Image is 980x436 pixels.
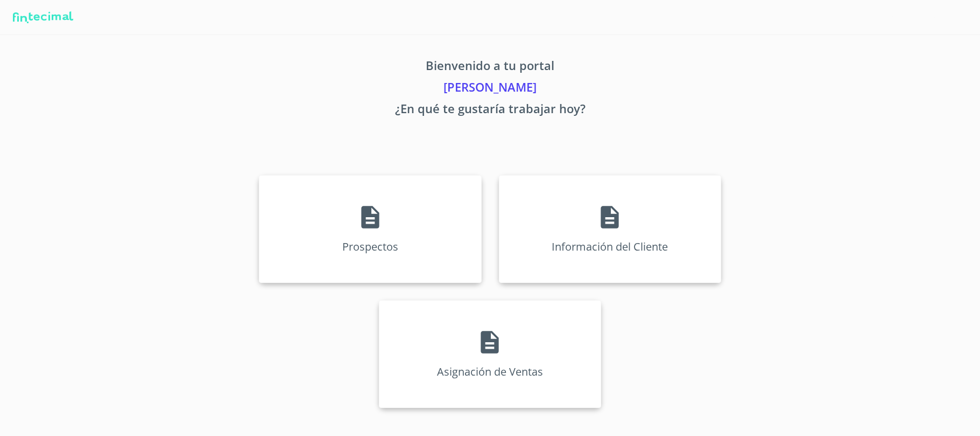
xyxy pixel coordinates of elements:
p: Bienvenido a tu portal [159,57,822,78]
p: [PERSON_NAME] [159,78,822,100]
p: Información del Cliente [552,239,668,254]
button: account of current user [858,9,967,26]
p: Prospectos [342,239,398,254]
span: [PERSON_NAME] [858,9,954,26]
p: ¿En qué te gustaría trabajar hoy? [159,100,822,121]
p: Asignación de Ventas [437,364,543,379]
